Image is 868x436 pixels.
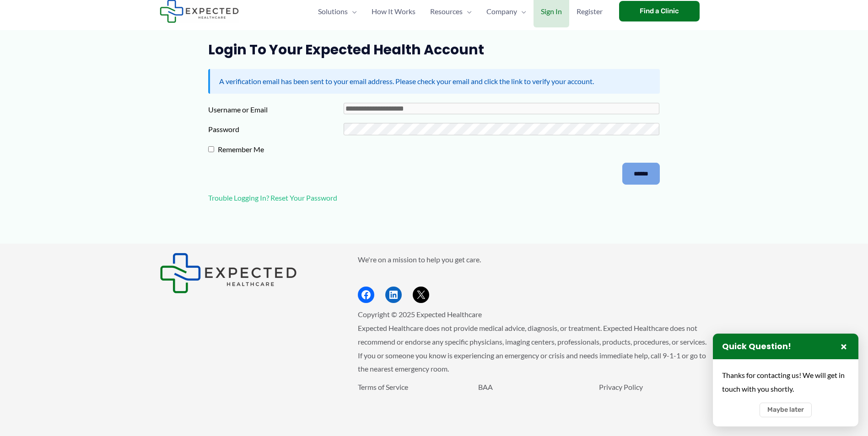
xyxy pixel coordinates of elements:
a: Terms of Service [358,383,408,391]
span: Expected Healthcare does not provide medical advice, diagnosis, or treatment. Expected Healthcare... [358,324,706,373]
label: Remember Me [214,143,350,156]
label: Username or Email [208,103,344,117]
h1: Login to Your Expected Health Account [208,42,660,58]
a: BAA [478,383,493,391]
p: We're on a mission to help you get care. [358,253,709,266]
h3: Quick Question! [722,341,791,352]
span: Copyright © 2025 Expected Healthcare [358,310,482,319]
a: Privacy Policy [599,383,643,391]
p: A verification email has been sent to your email address. Please check your email and click the l... [219,74,651,88]
div: Thanks for contacting us! We will get in touch with you shortly. [722,368,849,395]
a: Find a Clinic [619,1,700,21]
aside: Footer Widget 2 [358,253,709,303]
aside: Footer Widget 1 [160,253,335,293]
a: Trouble Logging In? Reset Your Password [208,193,337,202]
aside: Footer Widget 3 [358,380,709,415]
button: Maybe later [760,403,812,417]
img: Expected Healthcare Logo - side, dark font, small [160,253,297,293]
label: Password [208,122,344,136]
button: Close [838,341,849,352]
